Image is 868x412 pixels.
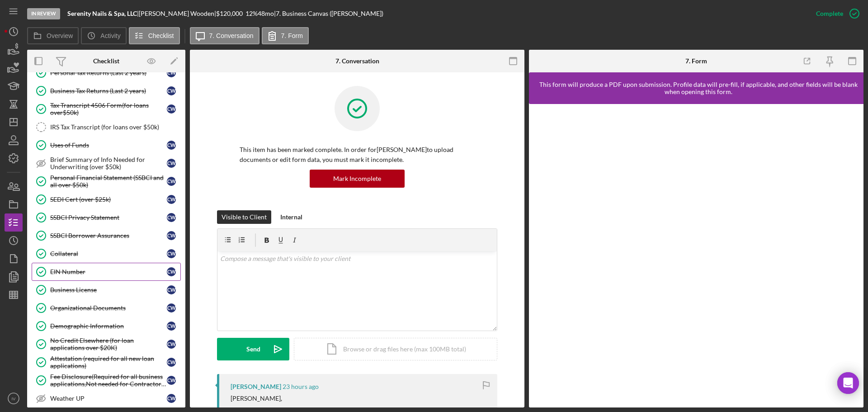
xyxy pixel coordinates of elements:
[32,371,181,389] a: Fee Disclosure(Required for all business applications,Not needed for Contractor loans)CW
[245,10,258,17] div: 12 %
[32,82,181,100] a: Business Tax Returns (Last 2 years)CW
[276,210,307,224] button: Internal
[32,299,181,317] a: Organizational DocumentsCW
[67,9,137,17] b: Serenity Nails & Spa, LLC
[32,208,181,227] a: SSBCI Privacy StatementCW
[240,145,475,165] p: This item has been marked complete. In order for [PERSON_NAME] to upload documents or edit form d...
[32,227,181,245] a: SSBCI Borrower AssurancesCW
[310,170,405,188] button: Mark Incomplete
[5,389,23,407] button: IV
[139,10,216,17] div: [PERSON_NAME] Wooden |
[93,57,119,65] div: Checklist
[50,286,167,294] div: Business License
[11,396,16,401] text: IV
[50,322,167,330] div: Demographic Information
[32,64,181,82] a: Personal Tax Returns (Last 2 years)CW
[837,372,859,394] div: Open Intercom Messenger
[50,196,167,203] div: SEDI Cert (over $25k)
[50,87,167,95] div: Business Tax Returns (Last 2 years)
[167,249,176,258] div: C W
[50,304,167,312] div: Organizational Documents
[50,268,167,275] div: EIN Number
[100,32,120,39] label: Activity
[167,303,176,313] div: C W
[816,5,843,23] div: Complete
[533,81,863,95] div: This form will produce a PDF upon submission. Profile data will pre-fill, if applicable, and othe...
[32,190,181,208] a: SEDI Cert (over $25k)CW
[27,8,60,19] div: In Review
[129,27,180,44] button: Checklist
[50,395,167,402] div: Weather UP
[167,86,176,95] div: C W
[167,195,176,204] div: C W
[283,383,319,390] time: 2025-09-09 20:59
[167,213,176,222] div: C W
[32,263,181,281] a: EIN NumberCW
[47,32,73,39] label: Overview
[167,231,176,240] div: C W
[333,170,381,188] div: Mark Incomplete
[50,102,167,116] div: Tax Transcript 4506 Form(for loans over$50k)
[167,358,176,367] div: C W
[50,174,167,189] div: Personal Financial Statement (SSBCI and all over $50k)
[50,214,167,221] div: SSBCI Privacy Statement
[50,69,167,76] div: Personal Tax Returns (Last 2 years)
[167,285,176,294] div: C W
[167,104,176,114] div: C W
[81,27,126,44] button: Activity
[217,210,271,224] button: Visible to Client
[50,232,167,239] div: SSBCI Borrower Assurances
[807,5,863,23] button: Complete
[32,172,181,190] a: Personal Financial Statement (SSBCI and all over $50k)CW
[335,57,379,65] div: 7. Conversation
[50,142,167,149] div: Uses of Funds
[32,100,181,118] a: Tax Transcript 4506 Form(for loans over$50k)CW
[246,338,260,360] div: Send
[167,267,176,276] div: C W
[167,340,176,349] div: C W
[167,394,176,403] div: C W
[231,383,281,390] div: [PERSON_NAME]
[167,376,176,385] div: C W
[50,373,167,388] div: Fee Disclosure(Required for all business applications,Not needed for Contractor loans)
[167,159,176,168] div: C W
[32,154,181,172] a: Brief Summary of Info Needed for Underwriting (over $50k)CW
[262,27,309,44] button: 7. Form
[27,27,79,44] button: Overview
[32,118,181,136] a: IRS Tax Transcript (for loans over $50k)
[32,335,181,353] a: No Credit Elsewhere (for loan applications over $20K)CW
[209,32,254,39] label: 7. Conversation
[167,141,176,150] div: C W
[32,389,181,407] a: Weather UPCW
[50,250,167,257] div: Collateral
[216,9,243,17] span: $120,000
[217,338,289,360] button: Send
[167,177,176,186] div: C W
[50,156,167,170] div: Brief Summary of Info Needed for Underwriting (over $50k)
[685,57,707,65] div: 7. Form
[274,10,383,17] div: | 7. Business Canvas ([PERSON_NAME])
[258,10,274,17] div: 48 mo
[167,68,176,77] div: C W
[148,32,174,39] label: Checklist
[167,322,176,331] div: C W
[32,353,181,371] a: Attestation (required for all new loan applications)CW
[222,210,267,224] div: Visible to Client
[32,281,181,299] a: Business LicenseCW
[190,27,259,44] button: 7. Conversation
[32,317,181,335] a: Demographic InformationCW
[32,245,181,263] a: CollateralCW
[280,210,302,224] div: Internal
[538,113,855,398] iframe: Lenderfit form
[50,355,167,369] div: Attestation (required for all new loan applications)
[67,10,139,17] div: |
[50,337,167,351] div: No Credit Elsewhere (for loan applications over $20K)
[50,123,180,131] div: IRS Tax Transcript (for loans over $50k)
[281,32,303,39] label: 7. Form
[32,136,181,154] a: Uses of FundsCW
